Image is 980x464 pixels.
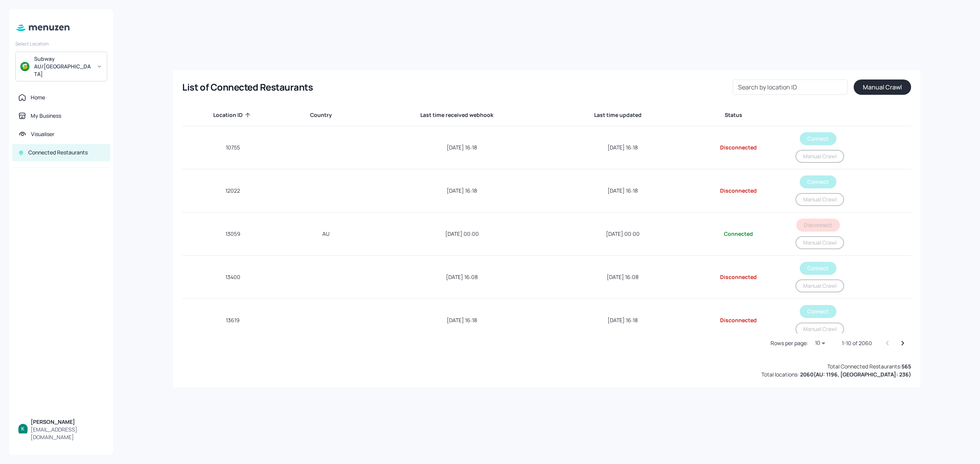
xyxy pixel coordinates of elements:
[800,132,836,145] button: Connect
[182,126,283,169] td: 10755
[795,150,844,163] button: Manual Crawl
[842,339,872,347] p: 1-10 of 2060
[697,187,780,195] div: Disconnected
[182,299,283,342] td: 13619
[771,339,808,347] p: Rows per page:
[902,363,911,370] b: 565
[18,424,28,433] img: ACg8ocKBIlbXoTTzaZ8RZ_0B6YnoiWvEjOPx6MQW7xFGuDwnGH3hbQ=s96-c
[182,213,283,256] td: 13059
[800,262,836,275] button: Connect
[697,273,780,281] div: Disconnected
[369,213,555,256] td: [DATE] 00:00
[555,299,691,342] td: [DATE] 16:18
[796,219,840,232] button: Disconnect
[369,256,555,299] td: [DATE] 16:08
[182,169,283,213] td: 12022
[28,149,88,156] div: Connected Restaurants
[800,305,836,318] button: Connect
[31,94,45,101] div: Home
[795,279,844,292] button: Manual Crawl
[369,126,555,169] td: [DATE] 16:18
[283,213,369,256] td: AU
[555,169,691,213] td: [DATE] 16:18
[369,299,555,342] td: [DATE] 16:18
[31,112,61,120] div: My Business
[827,362,911,370] div: Total Connected Restaurants:
[369,169,555,213] td: [DATE] 16:18
[800,175,836,188] button: Connect
[854,79,911,95] button: Manual Crawl
[800,371,911,378] b: 2060 ( AU: 1196, [GEOGRAPHIC_DATA]: 236 )
[20,62,29,71] img: avatar
[795,193,844,206] button: Manual Crawl
[697,316,780,324] div: Disconnected
[182,256,283,299] td: 13400
[310,110,342,120] span: Country
[725,110,752,120] span: Status
[182,81,313,93] div: List of Connected Restaurants
[31,418,104,426] div: [PERSON_NAME]
[213,110,253,120] span: Location ID
[895,336,910,351] button: Go to next page
[811,337,830,349] div: 10
[795,323,844,336] button: Manual Crawl
[555,213,691,256] td: [DATE] 00:00
[420,110,503,120] span: Last time received webhook
[31,426,104,441] div: [EMAIL_ADDRESS][DOMAIN_NAME]
[555,256,691,299] td: [DATE] 16:08
[697,144,780,151] div: Disconnected
[555,126,691,169] td: [DATE] 16:18
[31,130,54,138] div: Visualiser
[697,230,780,238] div: Connected
[795,236,844,249] button: Manual Crawl
[761,370,911,378] div: Total locations:
[15,41,107,47] div: Select Location
[34,55,92,78] div: Subway AU/[GEOGRAPHIC_DATA]
[594,110,652,120] span: Last time updated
